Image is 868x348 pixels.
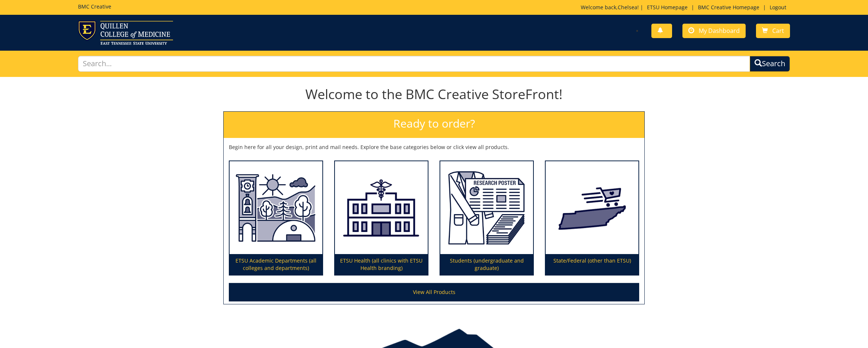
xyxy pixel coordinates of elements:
[229,143,639,151] p: Begin here for all your design, print and mail needs. Explore the base categories below or click ...
[440,161,533,254] img: Students (undergraduate and graduate)
[229,283,639,301] a: View All Products
[223,87,645,102] h1: Welcome to the BMC Creative StoreFront!
[682,24,746,38] a: My Dashboard
[643,4,691,11] a: ETSU Homepage
[546,161,638,254] img: State/Federal (other than ETSU)
[335,161,428,254] img: ETSU Health (all clinics with ETSU Health branding)
[78,21,173,45] img: ETSU logo
[756,24,790,38] a: Cart
[618,4,637,11] a: Chelsea
[78,56,750,72] input: Search...
[581,4,790,11] p: Welcome back, ! | | |
[750,56,790,72] button: Search
[230,161,322,254] img: ETSU Academic Departments (all colleges and departments)
[440,254,533,275] p: Students (undergraduate and graduate)
[772,27,784,35] span: Cart
[335,254,428,275] p: ETSU Health (all clinics with ETSU Health branding)
[546,254,638,275] p: State/Federal (other than ETSU)
[440,161,533,275] a: Students (undergraduate and graduate)
[335,161,428,275] a: ETSU Health (all clinics with ETSU Health branding)
[78,4,111,9] h5: BMC Creative
[224,112,644,138] h2: Ready to order?
[766,4,790,11] a: Logout
[230,254,322,275] p: ETSU Academic Departments (all colleges and departments)
[699,27,740,35] span: My Dashboard
[694,4,763,11] a: BMC Creative Homepage
[546,161,638,275] a: State/Federal (other than ETSU)
[230,161,322,275] a: ETSU Academic Departments (all colleges and departments)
